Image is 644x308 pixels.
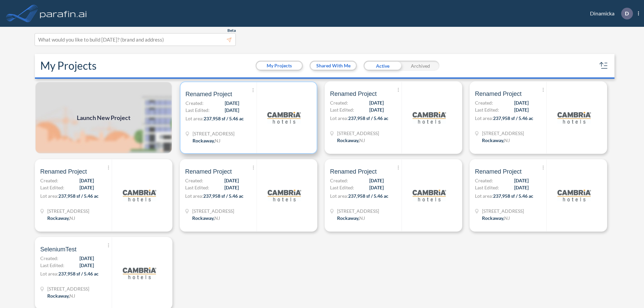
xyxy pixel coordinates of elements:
[311,62,356,70] button: Shared With Me
[557,179,591,212] img: logo
[267,101,301,134] img: logo
[185,100,204,107] span: Created:
[475,115,493,121] span: Lot area:
[79,184,94,191] span: [DATE]
[77,113,130,122] span: Launch New Project
[475,184,499,191] span: Last Edited:
[215,138,220,143] span: NJ
[369,106,384,113] span: [DATE]
[337,130,379,137] span: 321 Mt Hope Ave
[185,193,203,199] span: Lot area:
[475,90,522,98] span: Renamed Project
[193,137,220,144] div: Rockaway, NJ
[185,116,204,121] span: Lot area:
[40,245,76,253] span: SeleniumTest
[224,177,239,184] span: [DATE]
[413,101,446,134] img: logo
[514,184,529,191] span: [DATE]
[268,179,301,212] img: logo
[185,177,203,184] span: Created:
[493,115,533,121] span: 237,958 sf / 5.46 ac
[330,177,348,184] span: Created:
[193,130,234,137] span: 321 Mt Hope Ave
[514,106,529,113] span: [DATE]
[47,285,89,292] span: 321 Mt Hope Ave
[40,255,58,262] span: Created:
[475,106,499,113] span: Last Edited:
[58,271,99,276] span: 237,958 sf / 5.46 ac
[482,130,524,137] span: 321 Mt Hope Ave
[192,207,234,214] span: 321 Mt Hope Ave
[185,107,210,114] span: Last Edited:
[39,7,88,20] img: logo
[123,256,156,290] img: logo
[330,184,354,191] span: Last Edited:
[225,100,239,107] span: [DATE]
[257,62,302,70] button: My Projects
[482,214,510,222] div: Rockaway, NJ
[493,193,533,199] span: 237,958 sf / 5.46 ac
[598,60,609,71] button: sort
[185,90,232,98] span: Renamed Project
[413,179,446,212] img: logo
[504,137,510,143] span: NJ
[40,262,64,269] span: Last Edited:
[47,215,69,221] span: Rockaway ,
[224,184,239,191] span: [DATE]
[40,59,97,72] h2: My Projects
[337,214,365,222] div: Rockaway, NJ
[47,292,75,299] div: Rockaway, NJ
[401,61,439,71] div: Archived
[482,137,504,143] span: Rockaway ,
[69,293,75,299] span: NJ
[192,214,220,222] div: Rockaway, NJ
[123,179,156,212] img: logo
[625,10,629,16] p: D
[475,99,493,106] span: Created:
[337,207,379,214] span: 321 Mt Hope Ave
[79,177,94,184] span: [DATE]
[359,215,365,221] span: NJ
[557,101,591,134] img: logo
[227,28,236,33] span: Beta
[214,215,220,221] span: NJ
[514,99,529,106] span: [DATE]
[359,137,365,143] span: NJ
[330,106,354,113] span: Last Edited:
[47,293,69,299] span: Rockaway ,
[185,168,232,176] span: Renamed Project
[482,207,524,214] span: 321 Mt Hope Ave
[330,168,377,176] span: Renamed Project
[475,193,493,199] span: Lot area:
[475,177,493,184] span: Created:
[348,193,388,199] span: 237,958 sf / 5.46 ac
[337,137,359,143] span: Rockaway ,
[369,99,384,106] span: [DATE]
[348,115,388,121] span: 237,958 sf / 5.46 ac
[40,193,58,199] span: Lot area:
[58,193,99,199] span: 237,958 sf / 5.46 ac
[193,138,215,143] span: Rockaway ,
[330,193,348,199] span: Lot area:
[475,168,522,176] span: Renamed Project
[40,168,87,176] span: Renamed Project
[47,214,75,222] div: Rockaway, NJ
[364,61,401,71] div: Active
[192,215,214,221] span: Rockaway ,
[185,184,209,191] span: Last Edited:
[337,215,359,221] span: Rockaway ,
[40,184,64,191] span: Last Edited:
[337,137,365,144] div: Rockaway, NJ
[79,262,94,269] span: [DATE]
[40,271,58,276] span: Lot area:
[40,177,58,184] span: Created:
[330,90,377,98] span: Renamed Project
[369,184,384,191] span: [DATE]
[79,255,94,262] span: [DATE]
[369,177,384,184] span: [DATE]
[69,215,75,221] span: NJ
[482,215,504,221] span: Rockaway ,
[35,81,172,154] a: Launch New Project
[225,107,239,114] span: [DATE]
[330,99,348,106] span: Created:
